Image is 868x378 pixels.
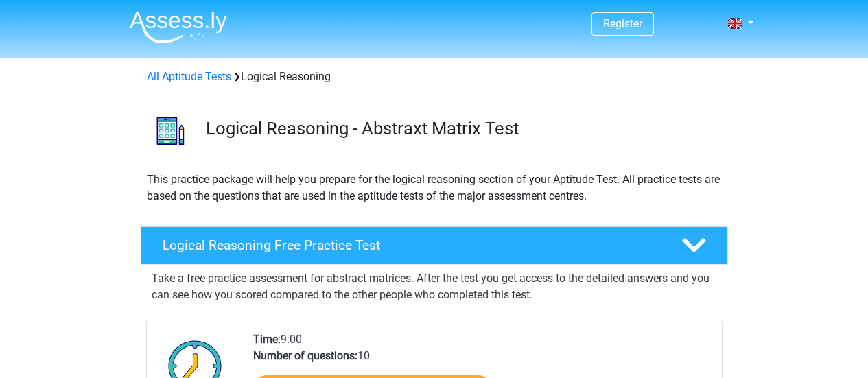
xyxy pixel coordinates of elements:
[253,333,281,346] b: Time:
[253,349,357,362] b: Number of questions:
[206,118,717,139] h3: Logical Reasoning - Abstraxt Matrix Test
[603,17,642,30] a: Register
[147,172,722,204] p: This practice package will help you prepare for the logical reasoning section of your Aptitude Te...
[163,237,659,253] h4: Logical Reasoning Free Practice Test
[147,70,231,83] a: All Aptitude Tests
[141,102,200,160] img: logical reasoning
[130,11,227,43] img: Assessly
[141,69,727,85] div: Logical Reasoning
[152,270,717,303] p: Take a free practice assessment for abstract matrices. After the test you get access to the detai...
[135,226,734,265] a: Logical Reasoning Free Practice Test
